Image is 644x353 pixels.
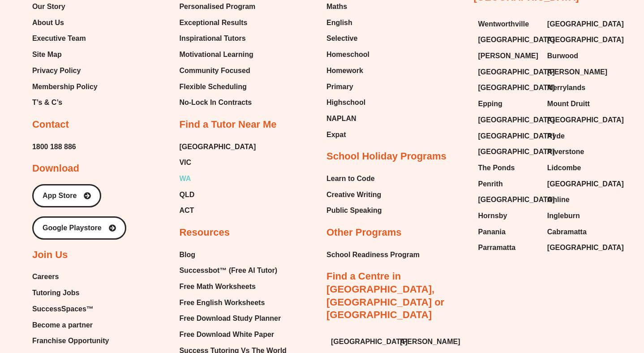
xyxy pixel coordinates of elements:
a: Flexible Scheduling [179,80,255,94]
span: V [164,113,168,119]
span: Lidcombe [547,161,581,175]
span:  [215,113,221,119]
span: Homework [326,64,363,77]
span: Ingleburn [547,209,580,223]
span:  [192,113,197,119]
span: [GEOGRAPHIC_DATA] [547,113,624,127]
span:  [147,83,157,93]
a: [GEOGRAPHIC_DATA] [478,65,538,79]
span: [GEOGRAPHIC_DATA] [478,145,555,159]
span: Membership Policy [32,80,98,94]
span: H [112,113,116,119]
a: [GEOGRAPHIC_DATA] [478,81,538,95]
span: L [182,83,188,93]
span: V [52,106,56,112]
span: School Readiness Program [326,248,420,262]
a: [GEOGRAPHIC_DATA] [547,33,607,47]
a: Find a Centre in [GEOGRAPHIC_DATA], [GEOGRAPHIC_DATA] or [GEOGRAPHIC_DATA] [326,271,444,320]
span: Homeschool [326,48,369,61]
button: Text [235,1,248,13]
a: T’s & C’s [32,96,98,109]
span: [GEOGRAPHIC_DATA] [331,335,408,349]
span:  [115,113,120,119]
span: [GEOGRAPHIC_DATA] [547,17,624,31]
span: W [244,113,249,119]
span:  [76,113,82,119]
span: W [93,106,99,112]
span:  [200,83,210,93]
a: Tutoring Jobs [32,286,109,300]
a: [PERSON_NAME] [547,65,607,79]
span: V [196,113,200,119]
span: Site Map [32,48,62,61]
span:  [99,113,104,119]
a: Franchise Opportunity [32,334,109,348]
span:  [107,106,113,112]
a: [GEOGRAPHIC_DATA] [179,140,256,154]
span: H [180,113,185,119]
a: [GEOGRAPHIC_DATA] [478,129,538,143]
span: Burwood [547,49,578,63]
span: T’s & C’s [32,96,62,109]
span: Q [93,113,97,119]
span: Q [130,113,134,119]
span: 1800 188 886 [32,140,76,154]
span: : [66,106,68,112]
a: Free English Worksheets [179,296,286,310]
span: Community Focused [179,64,250,77]
span: J [96,113,99,119]
a: English [326,16,369,30]
span: V [232,113,236,119]
span: Public Speaking [326,204,382,217]
a: Ryde [547,129,607,143]
span: Free Download White Paper [179,328,274,341]
span: D [116,113,120,119]
span: R [170,113,174,119]
span:  [150,83,159,93]
span: U [236,113,240,119]
span: Executive Team [32,32,86,45]
a: About Us [32,16,98,30]
span: D [106,113,110,119]
a: [GEOGRAPHIC_DATA] [331,335,391,349]
span: L [100,113,103,119]
span: Blog [179,248,195,262]
span: [GEOGRAPHIC_DATA] [547,177,624,191]
span: H [161,113,165,119]
span: V [142,83,148,93]
span: Privacy Policy [32,64,81,77]
span: [GEOGRAPHIC_DATA] [478,113,555,127]
span: Parramatta [478,241,516,254]
a: Primary [326,80,369,94]
span: WA [179,172,191,185]
span: W [83,83,93,93]
span: Careers [32,270,59,284]
a: No-Lock In Contracts [179,96,255,109]
a: Wentworthville [478,17,538,31]
span: O [82,113,86,119]
span: L [91,113,94,119]
span: Epping [478,97,502,111]
span: R [79,113,83,119]
span: / [49,113,50,119]
span: Q [120,113,124,119]
span: W [235,113,240,119]
span: Y [97,106,100,112]
span: E [177,113,181,119]
span: F [241,113,245,119]
a: Google Playstore [32,216,126,240]
a: Cabramatta [547,225,607,239]
button: Add or edit images [260,1,273,13]
span: X [245,113,249,119]
a: [GEOGRAPHIC_DATA] [478,193,538,207]
span: W [75,106,80,112]
span: [PERSON_NAME] [400,335,460,349]
span: G [62,83,70,93]
span: P [101,113,105,119]
span: F [90,106,93,112]
span: U [74,83,81,93]
span:  [153,83,163,93]
span: [GEOGRAPHIC_DATA] [478,33,555,47]
span: J [109,113,112,119]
